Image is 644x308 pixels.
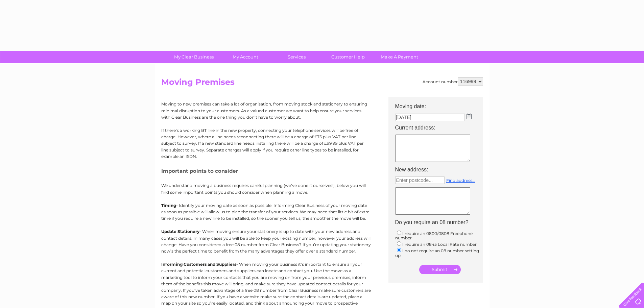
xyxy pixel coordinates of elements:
a: Find address... [446,178,475,183]
img: ... [467,114,472,119]
td: I require an 0800/0808 Freephone number I require an 0845 Local Rate number I do not require an 0... [392,228,486,260]
a: Customer Help [320,51,376,63]
th: New address: [392,165,486,175]
b: Timing [161,203,176,208]
p: If there’s a working BT line in the new property, connecting your telephone services will be free... [161,127,371,160]
p: We understand moving a business requires careful planning (we’ve done it ourselves!), below you w... [161,182,371,195]
b: Update Stationery [161,229,199,234]
a: Make A Payment [372,51,427,63]
input: Submit [419,265,461,274]
a: Services [269,51,325,63]
div: Account number [423,77,483,86]
h2: Moving Premises [161,77,483,90]
th: Do you require an 08 number? [392,217,486,228]
b: Informing Customers and Suppliers [161,262,236,267]
a: My Account [217,51,273,63]
p: - Identify your moving date as soon as possible. Informing Clear Business of your moving date as ... [161,202,371,222]
p: - When moving ensure your stationery is up to date with your new address and contact details. In ... [161,228,371,254]
h5: Important points to consider [161,168,371,174]
p: Moving to new premises can take a lot of organisation, from moving stock and stationery to ensuri... [161,101,371,120]
a: My Clear Business [166,51,222,63]
th: Current address: [392,123,486,133]
th: Moving date: [392,97,486,112]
